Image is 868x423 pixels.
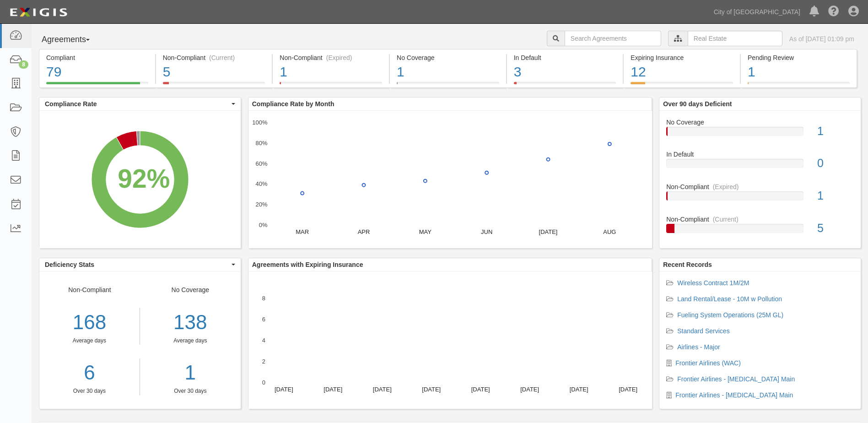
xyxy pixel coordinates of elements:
[262,337,265,344] text: 4
[675,359,741,367] a: Frontier Airlines (WAC)
[603,228,616,235] text: AUG
[326,53,352,62] div: (Expired)
[631,53,733,62] div: Expiring Insurance
[118,160,170,197] div: 92%
[810,155,861,172] div: 0
[741,82,857,89] a: Pending Review1
[259,222,267,228] text: 0%
[209,53,235,62] div: (Current)
[663,100,732,108] b: Over 90 days Deficient
[156,82,272,89] a: Non-Compliant(Current)5
[810,188,861,204] div: 1
[709,3,805,21] a: City of [GEOGRAPHIC_DATA]
[507,82,623,89] a: In Default3
[397,53,499,62] div: No Coverage
[39,285,140,395] div: Non-Compliant
[39,337,140,345] div: Average days
[255,160,267,167] text: 60%
[666,150,854,182] a: In Default0
[19,60,28,69] div: 8
[619,386,637,393] text: [DATE]
[39,358,140,387] a: 6
[252,261,363,268] b: Agreements with Expiring Insurance
[255,140,267,146] text: 80%
[296,228,309,235] text: MAR
[419,228,431,235] text: MAY
[397,62,499,82] div: 1
[713,215,739,224] div: (Current)
[539,228,557,235] text: [DATE]
[323,386,342,393] text: [DATE]
[373,386,392,393] text: [DATE]
[248,111,652,248] svg: A chart.
[390,82,506,89] a: No Coverage1
[471,386,490,393] text: [DATE]
[280,53,382,62] div: Non-Compliant (Expired)
[666,118,854,150] a: No Coverage1
[659,182,861,191] div: Non-Compliant
[565,31,661,46] input: Search Agreements
[514,53,616,62] div: In Default
[631,62,733,82] div: 12
[252,100,334,108] b: Compliance Rate by Month
[39,111,241,248] svg: A chart.
[677,295,782,303] a: Land Rental/Lease - 10M w Pollution
[810,220,861,237] div: 5
[422,386,441,393] text: [DATE]
[39,31,108,49] button: Agreements
[262,295,265,302] text: 8
[514,62,616,82] div: 3
[255,201,267,208] text: 20%
[262,379,265,386] text: 0
[666,215,854,240] a: Non-Compliant(Current)5
[46,62,148,82] div: 79
[39,387,140,395] div: Over 30 days
[252,119,268,126] text: 100%
[273,82,389,89] a: Non-Compliant(Expired)1
[659,215,861,224] div: Non-Compliant
[7,4,70,21] img: logo-5460c22ac91f19d4615b14bd174203de0afe785f0fc80cf4dbbc73dc1793850b.png
[748,62,850,82] div: 1
[147,337,234,345] div: Average days
[147,358,234,387] a: 1
[677,279,749,287] a: Wireless Contract 1M/2M
[147,308,234,337] div: 138
[275,386,293,393] text: [DATE]
[45,260,229,269] span: Deficiency Stats
[677,311,783,319] a: Fueling System Operations (25M GL)
[810,123,861,140] div: 1
[163,53,265,62] div: Non-Compliant (Current)
[675,391,793,399] a: Frontier Airlines - [MEDICAL_DATA] Main
[46,53,148,62] div: Compliant
[520,386,539,393] text: [DATE]
[39,258,241,271] button: Deficiency Stats
[140,285,241,395] div: No Coverage
[39,82,155,89] a: Compliant79
[481,228,492,235] text: JUN
[357,228,370,235] text: APR
[789,34,854,43] div: As of [DATE] 01:09 pm
[45,99,229,108] span: Compliance Rate
[713,182,739,191] div: (Expired)
[569,386,588,393] text: [DATE]
[255,180,267,187] text: 40%
[39,98,241,110] button: Compliance Rate
[147,387,234,395] div: Over 30 days
[659,150,861,159] div: In Default
[39,308,140,337] div: 168
[688,31,782,46] input: Real Estate
[677,375,795,383] a: Frontier Airlines - [MEDICAL_DATA] Main
[163,62,265,82] div: 5
[659,118,861,127] div: No Coverage
[280,62,382,82] div: 1
[666,182,854,215] a: Non-Compliant(Expired)1
[828,6,839,17] i: Help Center - Complianz
[248,271,652,409] svg: A chart.
[262,316,265,323] text: 6
[677,343,720,351] a: Airlines - Major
